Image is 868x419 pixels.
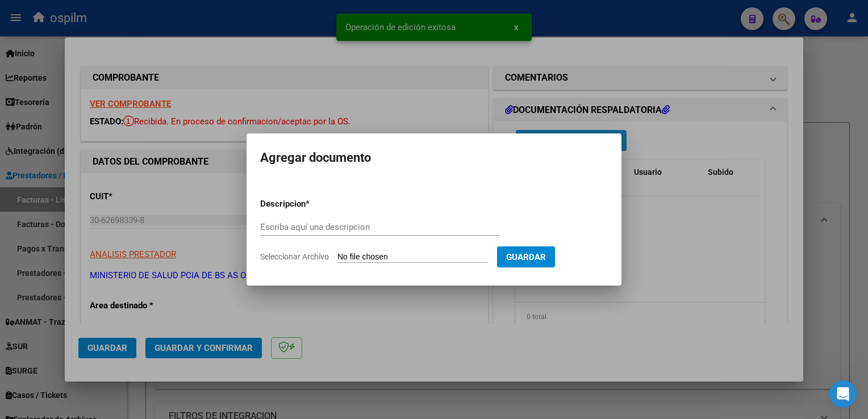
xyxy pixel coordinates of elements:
button: Guardar [497,246,555,267]
span: Guardar [506,252,546,262]
iframe: Intercom live chat [829,380,857,408]
span: Seleccionar Archivo [260,252,329,261]
p: Descripcion [260,198,365,211]
h2: Agregar documento [260,147,608,169]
